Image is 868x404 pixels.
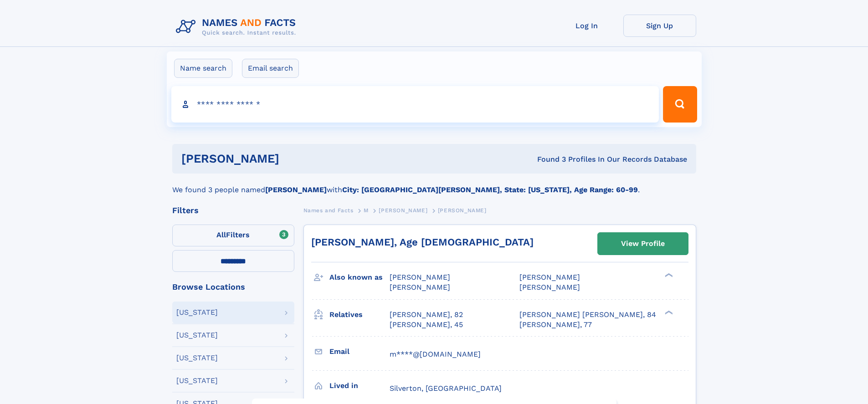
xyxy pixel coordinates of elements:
[172,15,303,39] img: Logo Names and Facts
[663,86,697,123] button: Search Button
[176,354,218,362] div: [US_STATE]
[390,273,450,281] span: [PERSON_NAME]
[598,233,688,255] a: View Profile
[176,309,218,316] div: [US_STATE]
[181,153,408,164] h1: [PERSON_NAME]
[623,15,696,37] a: Sign Up
[390,384,502,393] span: Silverton, [GEOGRAPHIC_DATA]
[176,377,218,384] div: [US_STATE]
[390,283,450,291] span: [PERSON_NAME]
[329,270,390,285] h3: Also known as
[390,310,463,320] a: [PERSON_NAME], 82
[303,205,354,216] a: Names and Facts
[519,320,592,330] a: [PERSON_NAME], 77
[176,332,218,339] div: [US_STATE]
[621,233,665,254] div: View Profile
[342,185,638,194] b: City: [GEOGRAPHIC_DATA][PERSON_NAME], State: [US_STATE], Age Range: 60-99
[364,207,369,214] span: M
[171,86,659,123] input: search input
[311,236,534,248] a: [PERSON_NAME], Age [DEMOGRAPHIC_DATA]
[172,283,294,291] div: Browse Locations
[364,205,369,216] a: M
[174,59,232,78] label: Name search
[550,15,623,37] a: Log In
[329,307,390,322] h3: Relatives
[519,283,580,291] span: [PERSON_NAME]
[519,310,656,320] a: [PERSON_NAME] [PERSON_NAME], 84
[438,207,487,214] span: [PERSON_NAME]
[663,272,673,278] div: ❯
[329,378,390,394] h3: Lived in
[390,320,463,330] a: [PERSON_NAME], 45
[329,344,390,359] h3: Email
[408,154,687,164] div: Found 3 Profiles In Our Records Database
[216,230,226,239] span: All
[379,205,427,216] a: [PERSON_NAME]
[519,273,580,281] span: [PERSON_NAME]
[663,309,673,315] div: ❯
[172,206,294,215] div: Filters
[265,185,327,194] b: [PERSON_NAME]
[379,207,427,214] span: [PERSON_NAME]
[172,174,696,195] div: We found 3 people named with .
[242,59,299,78] label: Email search
[172,225,294,246] label: Filters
